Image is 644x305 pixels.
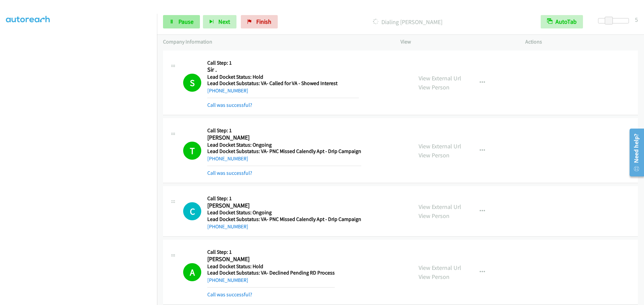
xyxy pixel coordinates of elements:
h5: Call Step: 1 [207,195,361,202]
span: Next [218,18,230,25]
button: Next [203,15,236,28]
h1: T [183,142,201,160]
a: Call was successful? [207,170,252,176]
span: Pause [178,18,194,25]
a: [PHONE_NUMBER] [207,87,248,94]
h5: Lead Docket Status: Hold [207,74,359,80]
a: [PHONE_NUMBER] [207,155,248,162]
div: 5 [635,15,638,24]
a: [PHONE_NUMBER] [207,277,248,283]
h2: [PERSON_NAME] [207,255,335,263]
h5: Call Step: 1 [207,127,361,134]
h5: Lead Docket Status: Ongoing [207,209,361,216]
h5: Lead Docket Substatus: VA- PNC Missed Calendly Apt - Drip Campaign [207,216,361,223]
a: View External Url [419,142,461,150]
button: AutoTab [541,15,583,28]
a: [PHONE_NUMBER] [207,223,248,230]
a: Finish [241,15,278,28]
p: Company Information [163,38,388,46]
a: Call was successful? [207,291,252,298]
div: The call is yet to be attempted [183,202,201,220]
p: Dialing [PERSON_NAME] [287,17,529,26]
a: View Person [419,151,449,159]
p: View [400,38,513,46]
a: View External Url [419,203,461,211]
h1: C [183,202,201,220]
iframe: Resource Center [625,126,644,179]
h5: Lead Docket Substatus: VA- Declined Pending RD Process [207,270,335,276]
a: Pause [163,15,200,28]
h2: [PERSON_NAME] [207,134,359,142]
h5: Call Step: 1 [207,60,359,66]
a: View Person [419,212,449,220]
h1: A [183,263,201,281]
a: View External Url [419,74,461,82]
a: View Person [419,83,449,91]
a: View Person [419,273,449,281]
h5: Lead Docket Status: Hold [207,263,335,270]
h5: Lead Docket Status: Ongoing [207,142,361,148]
p: Actions [525,38,638,46]
h2: [PERSON_NAME] [207,202,361,210]
a: Call was successful? [207,102,252,108]
a: View External Url [419,264,461,272]
h5: Lead Docket Substatus: VA- Called for VA - Showed Interest [207,80,359,87]
h2: Sir . [207,66,359,74]
h5: Lead Docket Substatus: VA- PNC Missed Calendly Apt - Drip Campaign [207,148,361,155]
span: Finish [256,18,271,25]
h1: S [183,74,201,92]
h5: Call Step: 1 [207,249,335,255]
